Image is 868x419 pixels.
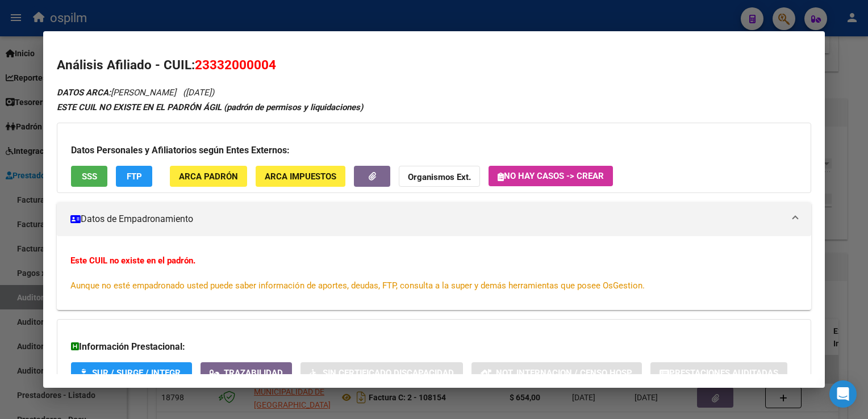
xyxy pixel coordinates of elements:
[498,171,604,181] span: No hay casos -> Crear
[496,368,633,378] span: Not. Internacion / Censo Hosp.
[256,166,345,187] button: ARCA Impuestos
[829,380,857,408] div: Open Intercom Messenger
[82,171,97,182] span: SSS
[224,368,283,378] span: Trazabilidad
[57,87,111,98] strong: DATOS ARCA:
[57,102,363,112] strong: ESTE CUIL NO EXISTE EN EL PADRÓN ÁGIL (padrón de permisos y liquidaciones)
[201,362,292,383] button: Trazabilidad
[471,362,642,383] button: Not. Internacion / Censo Hosp.
[70,255,195,266] strong: Este CUIL no existe en el padrón.
[650,362,787,383] button: Prestaciones Auditadas
[301,362,463,383] button: Sin Certificado Discapacidad
[71,340,796,354] h3: Información Prestacional:
[57,236,811,310] div: Datos de Empadronamiento
[71,362,192,383] button: SUR / SURGE / INTEGR.
[70,280,645,291] span: Aunque no esté empadronado usted puede saber información de aportes, deudas, FTP, consulta a la s...
[71,144,796,157] h3: Datos Personales y Afiliatorios según Entes Externos:
[170,166,247,187] button: ARCA Padrón
[57,56,811,75] h2: Análisis Afiliado - CUIL:
[57,87,176,98] span: [PERSON_NAME]
[70,212,783,226] mat-panel-title: Datos de Empadronamiento
[183,87,214,98] span: ([DATE])
[669,368,778,378] span: Prestaciones Auditadas
[408,172,471,182] strong: Organismos Ext.
[323,368,454,378] span: Sin Certificado Discapacidad
[399,166,480,187] button: Organismos Ext.
[489,166,613,186] button: No hay casos -> Crear
[195,57,276,72] span: 23332000004
[92,368,183,378] span: SUR / SURGE / INTEGR.
[127,171,142,182] span: FTP
[179,171,238,182] span: ARCA Padrón
[265,171,336,182] span: ARCA Impuestos
[57,202,811,236] mat-expansion-panel-header: Datos de Empadronamiento
[116,166,152,187] button: FTP
[71,166,107,187] button: SSS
